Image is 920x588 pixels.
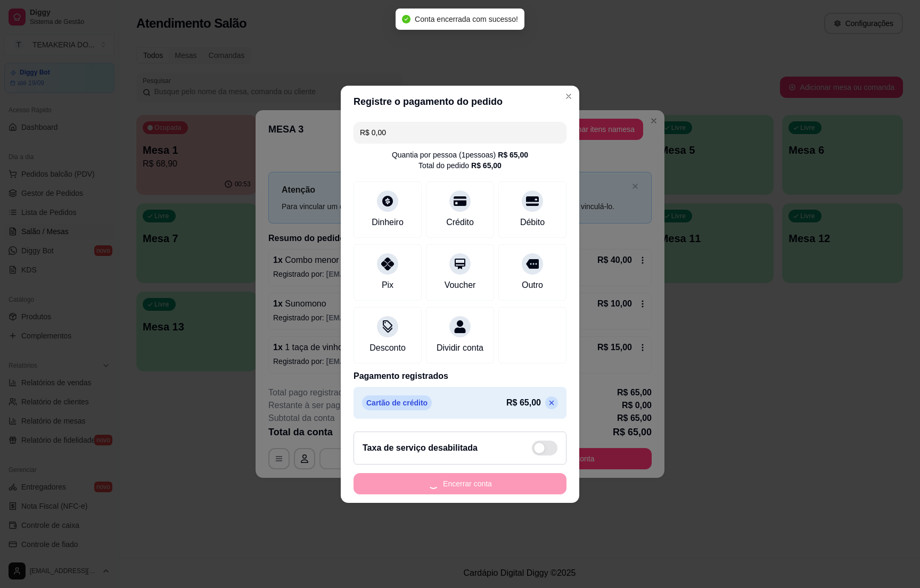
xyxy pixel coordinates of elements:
header: Registre o pagamento do pedido [341,86,579,118]
span: Conta encerrada com sucesso! [415,15,518,23]
div: Voucher [445,279,476,292]
div: Dividir conta [437,342,483,354]
div: Quantia por pessoa ( 1 pessoas) [392,150,528,160]
div: Desconto [369,342,406,354]
p: R$ 65,00 [506,396,541,409]
div: Total do pedido [418,160,502,171]
div: R$ 65,00 [498,150,528,160]
div: R$ 65,00 [471,160,502,171]
h2: Taxa de serviço desabilitada [363,442,478,454]
div: Débito [520,216,545,229]
button: Close [560,88,577,105]
div: Pix [382,279,393,292]
div: Dinheiro [372,216,404,229]
div: Crédito [446,216,474,229]
span: check-circle [402,15,410,23]
input: Ex.: hambúrguer de cordeiro [360,122,560,143]
p: Cartão de crédito [362,395,432,410]
div: Outro [522,279,543,292]
p: Pagamento registrados [354,370,566,383]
